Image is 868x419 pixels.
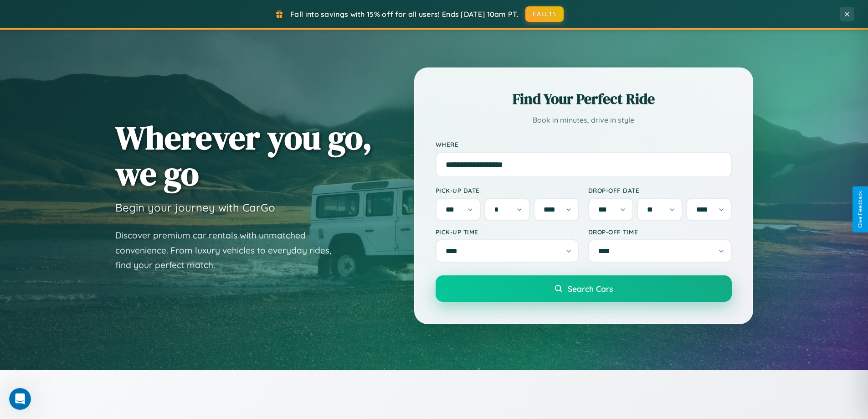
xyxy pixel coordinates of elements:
p: Book in minutes, drive in style [436,114,732,127]
label: Where [436,140,732,148]
h3: Begin your journey with CarGo [115,201,275,214]
div: Give Feedback [857,191,863,228]
button: FALL15 [525,6,564,22]
h2: Find Your Perfect Ride [436,89,732,109]
label: Drop-off Date [588,186,732,194]
label: Drop-off Time [588,228,732,236]
span: Search Cars [568,284,613,294]
span: Fall into savings with 15% off for all users! Ends [DATE] 10am PT. [290,10,519,19]
iframe: Intercom live chat [9,388,31,410]
button: Search Cars [436,275,732,302]
p: Discover premium car rentals with unmatched convenience. From luxury vehicles to everyday rides, ... [115,228,343,273]
h1: Wherever you go, we go [115,119,372,191]
label: Pick-up Time [436,228,579,236]
label: Pick-up Date [436,186,579,194]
